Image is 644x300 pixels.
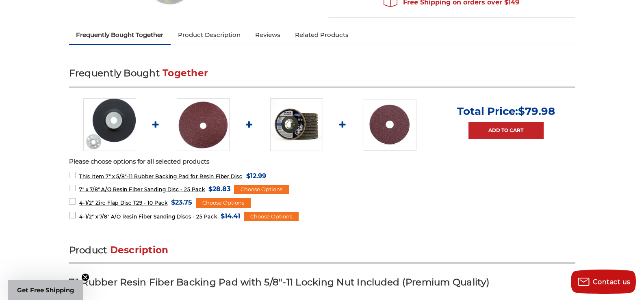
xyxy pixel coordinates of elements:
img: 7" Resin Fiber Rubber Backing Pad 5/8-11 nut [83,98,136,151]
div: Choose Options [196,198,251,208]
span: Frequently Bought [69,67,160,79]
span: 4-1/2" x 7/8" A/O Resin Fiber Sanding Discs - 25 Pack [79,214,217,220]
span: $79.98 [518,105,555,118]
span: $23.75 [171,197,192,208]
strong: 7" Rubber Resin Fiber Backing Pad with 5/8"-11 Locking Nut Included (Premium Quality) [69,276,490,288]
span: Together [163,67,208,79]
span: $12.99 [246,171,266,181]
a: Product Description [171,26,248,44]
div: Get Free ShippingClose teaser [8,280,83,300]
button: Contact us [571,270,636,294]
a: Reviews [248,26,288,44]
span: $14.41 [221,211,240,222]
p: Please choose options for all selected products [69,157,575,166]
button: Close teaser [81,273,89,281]
span: Description [110,244,169,256]
span: Product [69,244,107,256]
span: 4-1/2" Zirc Flap Disc T29 - 10 Pack [79,200,167,206]
span: 7" x 7/8" A/O Resin Fiber Sanding Disc - 25 Pack [79,186,205,192]
div: Choose Options [234,185,289,194]
span: Get Free Shipping [17,286,74,294]
a: Add to Cart [468,122,544,139]
a: Related Products [288,26,356,44]
span: 7" x 5/8"-11 Rubber Backing Pad for Resin Fiber Disc [79,173,242,179]
strong: This Item: [79,173,106,179]
div: Choose Options [244,212,299,222]
span: $28.83 [208,183,230,194]
a: Frequently Bought Together [69,26,171,44]
span: Contact us [593,278,631,286]
p: Total Price: [457,105,555,118]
